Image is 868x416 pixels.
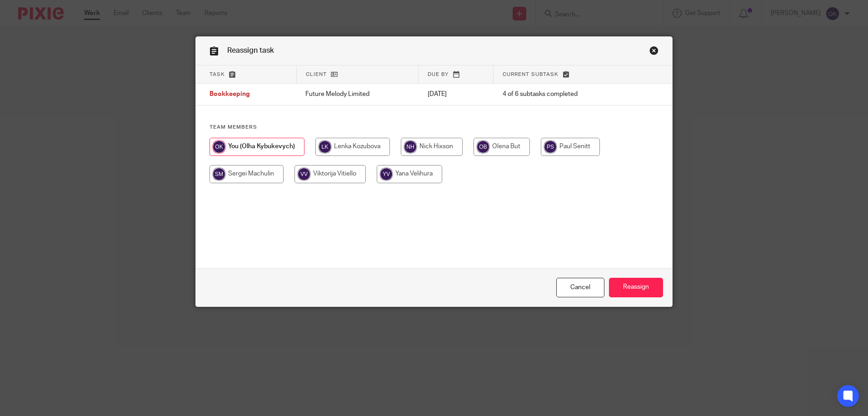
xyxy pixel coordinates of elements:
a: Close this dialog window [649,46,658,58]
h4: Team members [210,124,659,131]
input: Reassign [609,278,663,297]
span: Due by [428,72,449,77]
span: Client [306,72,327,77]
a: Close this dialog window [556,278,604,297]
span: Bookkeeping [210,91,250,98]
span: Task [210,72,225,77]
p: Future Melody Limited [305,90,409,99]
span: Reassign task [227,47,274,54]
td: 4 of 6 subtasks completed [494,84,632,105]
p: [DATE] [428,90,484,99]
span: Current subtask [503,72,559,77]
